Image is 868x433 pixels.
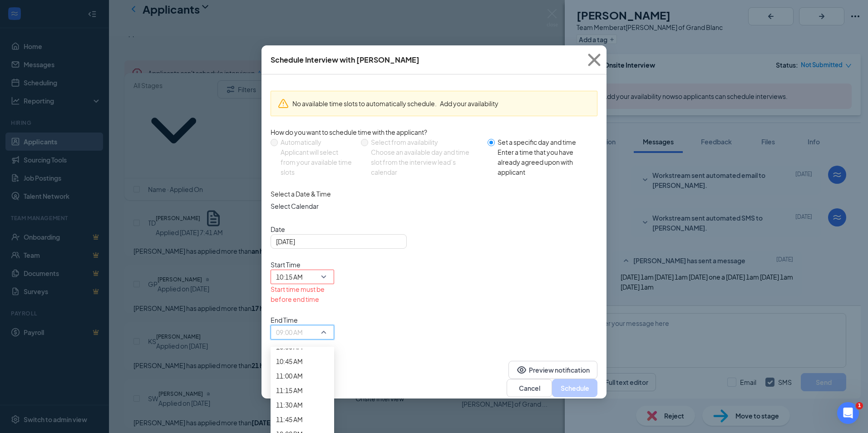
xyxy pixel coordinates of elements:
[276,414,303,424] span: 11:45 AM
[292,98,590,108] div: No available time slots to automatically schedule.
[271,55,419,65] div: Schedule Interview with [PERSON_NAME]
[371,147,480,177] div: Choose an available day and time slot from the interview lead’s calendar
[440,98,498,108] button: Add your availability
[271,201,597,211] span: Select Calendar
[271,284,334,304] div: Start time must be before end time
[281,137,354,147] div: Automatically
[856,402,863,409] span: 1
[507,379,552,397] button: Cancel
[276,385,303,395] span: 11:15 AM
[516,364,527,375] svg: Eye
[281,147,354,177] div: Applicant will select from your available time slots
[582,48,607,72] svg: Cross
[276,400,303,410] span: 11:30 AM
[271,315,334,325] span: End Time
[837,402,859,424] iframe: Intercom live chat
[371,137,480,147] div: Select from availability
[582,45,607,74] button: Close
[552,379,597,397] button: Schedule
[276,356,303,366] span: 10:45 AM
[508,361,597,379] button: EyePreview notification
[276,236,399,246] input: Aug 29, 2025
[278,98,289,109] svg: Warning
[276,325,303,339] span: 09:00 AM
[498,147,590,177] div: Enter a time that you have already agreed upon with applicant
[271,189,597,199] div: Select a Date & Time
[271,224,597,234] span: Date
[271,127,597,137] div: How do you want to schedule time with the applicant?
[271,260,334,270] span: Start Time
[498,137,590,147] div: Set a specific day and time
[276,371,303,381] span: 11:00 AM
[276,270,303,284] span: 10:15 AM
